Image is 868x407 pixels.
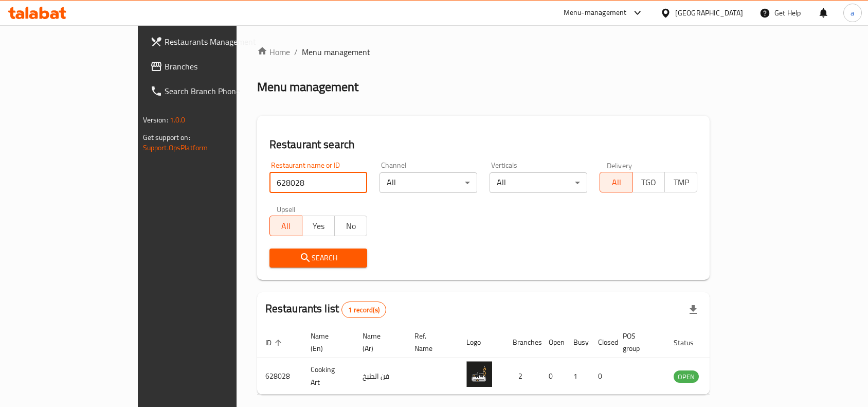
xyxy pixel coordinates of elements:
[165,60,275,73] span: Branches
[674,370,699,383] div: OPEN
[363,330,394,355] span: Name (Ar)
[257,327,755,395] table: enhanced table
[277,205,296,213] label: Upsell
[342,305,386,315] span: 1 record(s)
[143,113,168,127] span: Version:
[637,175,661,190] span: TGO
[379,172,477,193] div: All
[265,301,386,318] h2: Restaurants list
[339,219,363,234] span: No
[623,330,653,355] span: POS group
[334,216,367,236] button: No
[170,113,186,127] span: 1.0.0
[165,36,275,48] span: Restaurants Management
[681,297,706,322] div: Export file
[504,358,540,395] td: 2
[294,46,298,58] li: /
[851,7,854,19] span: a
[257,79,358,95] h2: Menu management
[354,358,406,395] td: فن الطبخ
[142,79,283,103] a: Search Branch Phone
[674,371,699,383] span: OPEN
[302,358,354,395] td: Cooking Art
[604,175,628,190] span: All
[414,330,446,355] span: Ref. Name
[490,172,587,193] div: All
[675,7,743,19] div: [GEOGRAPHIC_DATA]
[565,327,590,358] th: Busy
[269,172,367,193] input: Search for restaurant name or ID..
[257,46,710,58] nav: breadcrumb
[142,29,283,54] a: Restaurants Management
[341,302,386,318] div: Total records count
[269,137,698,152] h2: Restaurant search
[590,327,614,358] th: Closed
[274,219,298,234] span: All
[607,162,632,169] label: Delivery
[466,361,492,387] img: Cooking Art
[302,216,335,236] button: Yes
[565,358,590,395] td: 1
[302,46,370,58] span: Menu management
[306,219,331,234] span: Yes
[311,330,342,355] span: Name (En)
[540,327,565,358] th: Open
[265,337,285,349] span: ID
[142,54,283,79] a: Branches
[674,337,707,349] span: Status
[669,175,693,190] span: TMP
[458,327,504,358] th: Logo
[664,172,697,192] button: TMP
[278,252,359,264] span: Search
[143,131,190,144] span: Get support on:
[632,172,665,192] button: TGO
[564,7,627,19] div: Menu-management
[540,358,565,395] td: 0
[504,327,540,358] th: Branches
[269,216,302,236] button: All
[143,141,208,154] a: Support.OpsPlatform
[590,358,614,395] td: 0
[165,85,275,97] span: Search Branch Phone
[269,249,367,268] button: Search
[600,172,632,192] button: All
